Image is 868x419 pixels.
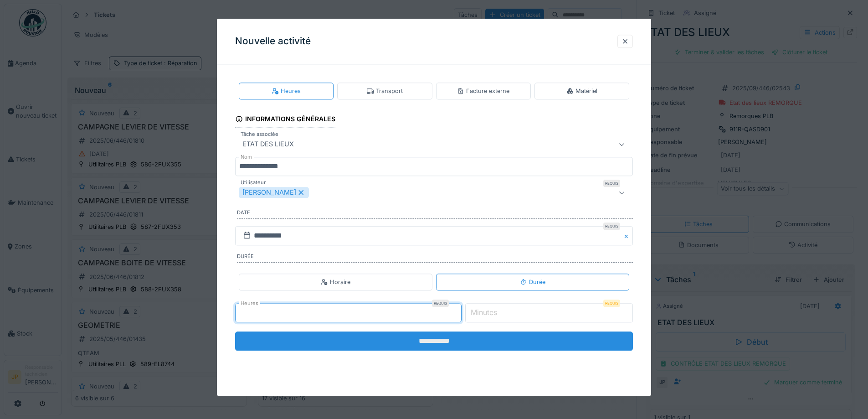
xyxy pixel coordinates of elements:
h3: Nouvelle activité [235,36,311,47]
div: [PERSON_NAME] [239,187,309,198]
div: Requis [603,222,620,230]
div: Durée [520,278,545,286]
button: Close [623,226,633,245]
label: Minutes [469,307,499,318]
div: ETAT DES LIEUX [239,139,298,150]
label: Tâche associée [239,131,280,139]
div: Informations générales [235,113,335,128]
div: Horaire [321,278,350,286]
label: Nom [239,154,254,161]
div: Heures [272,87,301,95]
label: Utilisateur [239,179,267,187]
div: Facture externe [457,87,509,95]
div: Requis [432,300,449,307]
div: Requis [603,300,620,307]
label: Date [237,209,633,219]
label: Heures [239,300,260,307]
div: Matériel [566,87,597,95]
div: Transport [367,87,403,95]
div: Requis [603,180,620,187]
label: Durée [237,253,633,263]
